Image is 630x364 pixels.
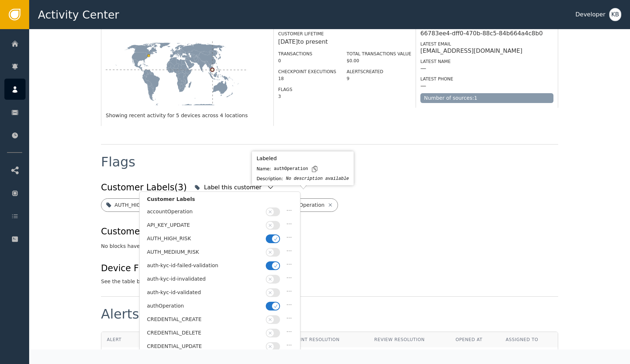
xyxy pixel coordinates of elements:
div: Developer [575,10,605,19]
button: KB [609,8,621,21]
div: Customer Blocks (0) [101,225,187,238]
div: 3 [278,93,336,100]
div: Labeled [257,155,349,162]
div: Customer Labels (3) [101,181,187,194]
div: Showing recent activity for 5 devices across 4 locations [106,112,269,119]
div: [EMAIL_ADDRESS][DOMAIN_NAME] [420,47,522,55]
th: Alert [101,332,135,347]
label: Customer Lifetime [278,31,324,36]
div: AUTH_HIGH_RISK [114,201,159,209]
div: authOperation [288,201,325,209]
div: Device Flags (0) [101,262,297,275]
div: Name: [257,166,271,172]
th: Review Resolution [369,332,450,347]
div: 66783ee4-dff0-470b-88c5-84b664a4c8b0 [420,30,543,37]
div: authOperation [274,166,308,172]
button: Label this customer [192,179,276,195]
div: CREDENTIAL_DELETE [147,329,262,337]
div: 9 [347,75,411,82]
div: [DATE] to present [278,37,411,46]
div: AUTH_MEDIUM_RISK [147,248,262,256]
th: Assigned To [500,332,558,347]
label: Alerts Created [347,69,384,74]
div: CREDENTIAL_UPDATE [147,343,262,350]
div: Latest Name [420,58,553,65]
div: authOperation [147,302,262,310]
div: Flags [101,155,135,169]
th: Status [135,332,173,347]
div: auth-kyc-id-failed-validation [147,262,262,269]
div: No blocks have been applied to this customer [101,242,558,250]
div: No description available [286,175,349,182]
div: — [420,82,426,90]
div: Alerts (0) [101,308,162,321]
div: Customer Labels [147,195,293,207]
th: Checkpoint Resolution [272,332,369,347]
div: Latest Phone [420,76,553,82]
label: Checkpoint Executions [278,69,336,74]
div: $0.00 [347,58,411,64]
div: See the table below for details on device flags associated with this customer [101,278,297,285]
div: 0 [278,58,336,64]
div: 18 [278,75,336,82]
div: accountOperation [147,208,262,215]
div: Latest Email [420,41,553,47]
div: Label this customer [204,183,263,192]
label: Flags [278,87,292,92]
div: Number of sources: 1 [420,93,553,103]
div: API_KEY_UPDATE [147,221,262,229]
div: AUTH_HIGH_RISK [147,235,262,242]
label: Total Transactions Value [347,51,411,56]
div: auth-kyc-id-invalidated [147,275,262,283]
div: Description: [257,175,283,182]
div: CREDENTIAL_CREATE [147,316,262,323]
label: Transactions [278,51,312,56]
th: Opened At [450,332,500,347]
div: — [420,65,426,72]
span: Activity Center [38,7,119,23]
div: auth-kyc-id-validated [147,289,262,296]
